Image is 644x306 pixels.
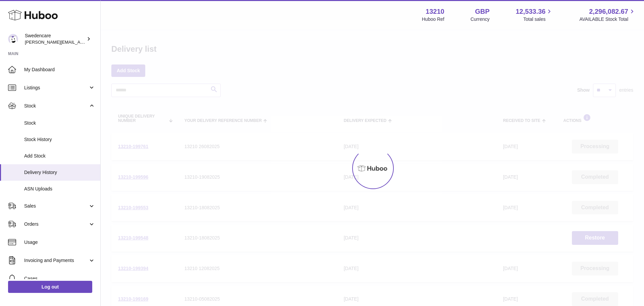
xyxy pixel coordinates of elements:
[24,257,88,264] span: Invoicing and Payments
[516,7,553,23] a: 12,533.36 Total sales
[579,16,636,23] span: AVAILABLE Stock Total
[8,34,18,44] img: rebecca.fall@swedencare.co.uk
[471,16,490,23] div: Currency
[475,7,489,16] strong: GBP
[24,85,88,91] span: Listings
[579,7,636,23] a: 2,296,082.67 AVAILABLE Stock Total
[422,16,444,23] div: Huboo Ref
[24,136,95,143] span: Stock History
[24,67,95,73] span: My Dashboard
[24,203,88,209] span: Sales
[516,7,545,16] span: 12,533.36
[24,169,95,176] span: Delivery History
[24,275,95,282] span: Cases
[24,239,95,246] span: Usage
[8,281,92,293] a: Log out
[25,33,85,45] div: Swedencare
[523,16,553,23] span: Total sales
[24,186,95,192] span: ASN Uploads
[426,7,444,16] strong: 13210
[24,221,88,227] span: Orders
[24,153,95,159] span: Add Stock
[24,103,88,109] span: Stock
[25,39,135,45] span: [PERSON_NAME][EMAIL_ADDRESS][DOMAIN_NAME]
[24,120,95,126] span: Stock
[589,7,628,16] span: 2,296,082.67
